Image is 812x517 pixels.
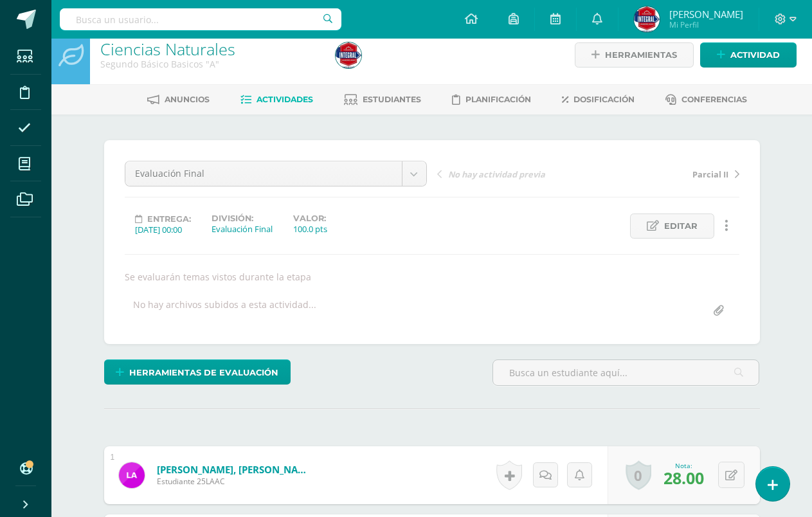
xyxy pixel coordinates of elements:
[293,213,327,223] label: Valor:
[129,361,278,385] span: Herramientas de evaluación
[120,271,744,283] div: Se evaluarán temas vistos durante la etapa
[669,8,743,21] span: [PERSON_NAME]
[562,89,635,110] a: Dosificación
[452,89,531,110] a: Planificación
[104,359,291,385] a: Herramientas de evaluación
[336,42,361,68] img: d976617d5cae59a017fc8fde6d31eccf.png
[135,224,191,235] div: [DATE] 00:00
[147,89,210,110] a: Anuncios
[575,42,694,68] a: Herramientas
[125,161,426,186] a: Evaluación Final
[663,461,704,470] div: Nota:
[100,38,235,60] a: Ciencias Naturales
[344,89,421,110] a: Estudiantes
[157,476,311,487] span: Estudiante 25LAAC
[165,95,210,104] span: Anuncios
[626,460,651,490] a: 0
[240,89,313,110] a: Actividades
[157,463,311,476] a: [PERSON_NAME], [PERSON_NAME]
[212,213,273,223] label: División:
[100,40,320,58] h1: Ciencias Naturales
[634,6,660,32] img: d976617d5cae59a017fc8fde6d31eccf.png
[681,95,747,104] span: Conferencias
[730,43,780,67] span: Actividad
[363,95,421,104] span: Estudiantes
[665,89,747,110] a: Conferencias
[135,161,392,186] span: Evaluación Final
[465,95,531,104] span: Planificación
[588,167,739,180] a: Parcial II
[147,214,191,224] span: Entrega:
[664,214,698,238] span: Editar
[60,8,341,30] input: Busca un usuario...
[669,19,743,30] span: Mi Perfil
[293,223,327,235] div: 100.0 pts
[133,298,316,323] div: No hay archivos subidos a esta actividad...
[605,43,677,67] span: Herramientas
[100,58,320,70] div: Segundo Básico Basicos 'A'
[692,168,728,180] span: Parcial II
[212,223,273,235] div: Evaluación Final
[573,95,635,104] span: Dosificación
[493,360,759,385] input: Busca un estudiante aquí...
[700,42,797,68] a: Actividad
[448,168,545,180] span: No hay actividad previa
[119,462,145,488] img: 5f1da2c0a82d5b65b9194a6a5ebc9057.png
[257,95,313,104] span: Actividades
[663,467,704,489] span: 28.00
